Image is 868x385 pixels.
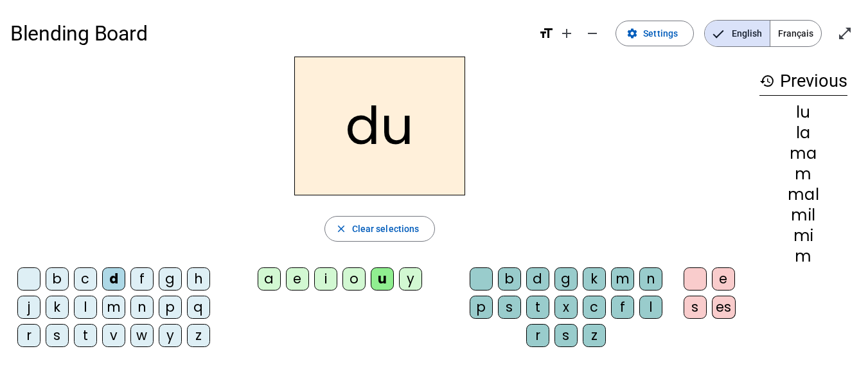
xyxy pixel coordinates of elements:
button: Increase font size [554,21,580,46]
div: c [74,267,97,291]
mat-icon: add [559,26,574,41]
mat-icon: remove [585,26,600,41]
div: t [74,324,97,347]
div: m [759,166,847,182]
div: r [17,324,40,347]
div: mal [759,187,847,202]
mat-icon: history [759,73,775,89]
div: mi [759,228,847,244]
div: v [102,324,125,347]
span: Français [770,21,821,46]
div: b [498,267,521,291]
div: s [498,296,521,319]
div: i [314,267,337,291]
div: f [611,296,634,319]
div: r [526,324,549,347]
div: n [639,267,662,291]
div: e [712,267,735,291]
div: d [526,267,549,291]
mat-icon: format_size [538,26,554,41]
mat-button-toggle-group: Language selection [704,20,822,47]
div: ma [759,146,847,161]
div: e [286,267,309,291]
h1: Blending Board [10,13,528,54]
div: u [371,267,394,291]
div: s [46,324,69,347]
div: p [159,296,182,319]
button: Decrease font size [580,21,605,46]
div: c [583,296,606,319]
div: z [187,324,210,347]
div: k [583,267,606,291]
span: Settings [643,26,678,41]
div: p [470,296,493,319]
div: w [130,324,154,347]
div: h [187,267,210,291]
div: n [130,296,154,319]
div: q [187,296,210,319]
div: mil [759,208,847,223]
div: o [342,267,366,291]
div: z [583,324,606,347]
mat-icon: settings [626,28,638,39]
div: k [46,296,69,319]
div: b [46,267,69,291]
button: Clear selections [324,216,436,242]
div: l [74,296,97,319]
div: es [712,296,736,319]
div: x [554,296,578,319]
button: Settings [616,21,694,46]
mat-icon: open_in_full [837,26,853,41]
span: English [705,21,770,46]
div: s [684,296,707,319]
div: y [399,267,422,291]
div: f [130,267,154,291]
div: g [159,267,182,291]
div: m [102,296,125,319]
mat-icon: close [335,223,347,235]
div: t [526,296,549,319]
div: lu [759,105,847,120]
div: j [17,296,40,319]
span: Clear selections [352,221,420,237]
div: m [611,267,634,291]
div: la [759,125,847,141]
div: a [258,267,281,291]
div: m [759,249,847,264]
div: l [639,296,662,319]
div: d [102,267,125,291]
h2: du [294,57,465,195]
h3: Previous [759,67,847,96]
div: y [159,324,182,347]
div: g [554,267,578,291]
button: Enter full screen [832,21,858,46]
div: s [554,324,578,347]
